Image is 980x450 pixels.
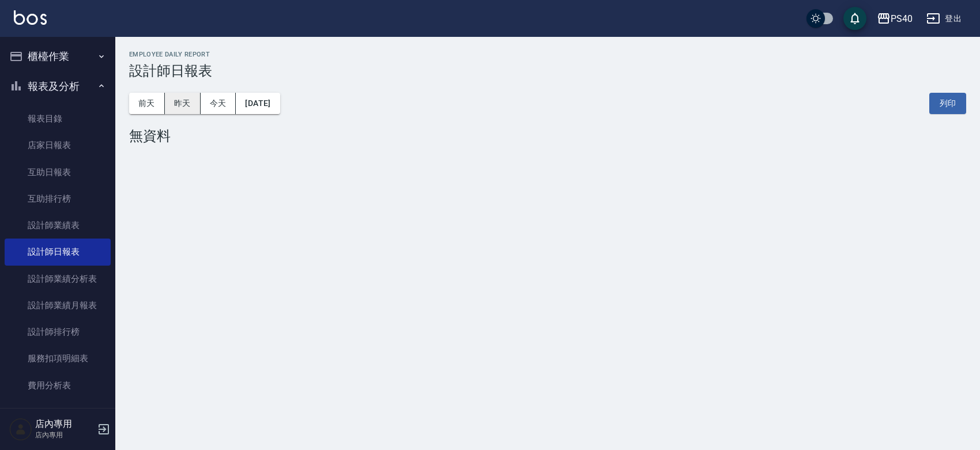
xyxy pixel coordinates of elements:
h2: Employee Daily Report [129,51,966,58]
button: 昨天 [165,93,201,114]
a: 服務扣項明細表 [5,345,111,372]
a: 費用分析表 [5,372,111,399]
a: 設計師業績月報表 [5,292,111,319]
a: 設計師日報表 [5,239,111,265]
button: 列印 [929,93,966,114]
h5: 店內專用 [35,418,94,430]
div: 無資料 [129,128,966,144]
button: save [843,7,866,30]
a: 設計師業績表 [5,212,111,239]
button: 今天 [201,93,236,114]
button: 報表及分析 [5,71,111,101]
button: [DATE] [236,93,280,114]
button: 櫃檯作業 [5,41,111,71]
div: PS40 [891,12,913,26]
a: 店家日報表 [5,132,111,158]
a: 設計師業績分析表 [5,266,111,292]
a: 互助排行榜 [5,186,111,212]
a: 報表目錄 [5,105,111,132]
button: PS40 [872,7,917,31]
h3: 設計師日報表 [129,63,966,79]
img: Person [9,418,32,441]
a: 設計師排行榜 [5,319,111,345]
a: 互助日報表 [5,159,111,186]
button: 前天 [129,93,165,114]
p: 店內專用 [35,430,94,440]
button: 登出 [922,8,966,29]
img: Logo [14,10,47,25]
button: 客戶管理 [5,403,111,433]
